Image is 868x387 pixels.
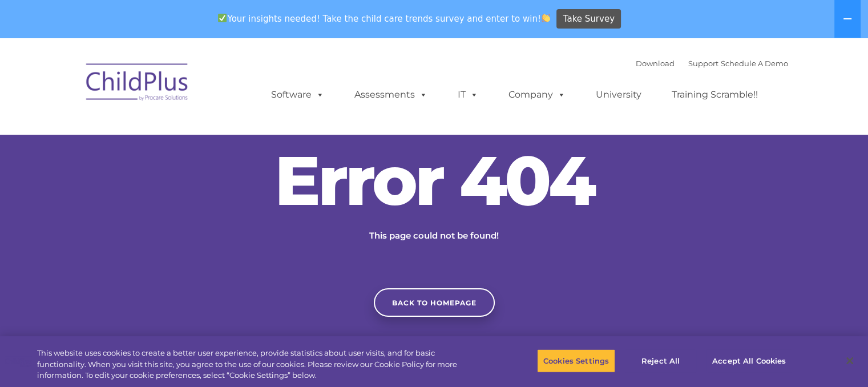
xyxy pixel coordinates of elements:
span: Take Survey [563,9,615,29]
a: Schedule A Demo [721,59,788,68]
a: Support [688,59,718,68]
button: Cookies Settings [537,349,615,373]
span: Your insights needed! Take the child care trends survey and enter to win! [213,7,555,30]
button: Close [837,348,862,373]
img: ✅ [218,14,227,22]
button: Accept All Cookies [706,349,792,373]
a: University [584,83,653,106]
a: Back to homepage [374,288,495,317]
img: 👏 [542,14,550,22]
a: Assessments [343,83,439,106]
a: Take Survey [556,9,621,29]
button: Reject All [625,349,696,373]
a: Download [636,59,675,68]
font: | [636,59,788,68]
img: ChildPlus by Procare Solutions [80,55,195,112]
a: IT [446,83,490,106]
a: Training Scramble!! [660,83,769,106]
a: Company [497,83,577,106]
h2: Error 404 [263,146,605,215]
a: Software [260,83,336,106]
p: This page could not be found! [314,229,554,243]
div: This website uses cookies to create a better user experience, provide statistics about user visit... [37,348,478,381]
